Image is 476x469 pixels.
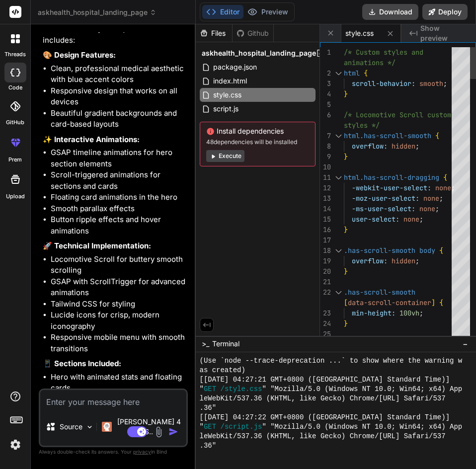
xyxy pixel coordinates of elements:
[204,422,216,432] span: GET
[7,436,24,453] img: settings
[202,48,316,58] span: askhealth_hospital_landing_page
[415,256,419,265] span: ;
[206,150,244,162] button: Execute
[8,83,22,92] label: code
[6,192,25,201] label: Upload
[320,277,331,287] div: 21
[439,194,443,203] span: ;
[320,256,331,266] div: 19
[332,131,345,141] div: Click to collapse the range.
[344,298,348,307] span: [
[221,385,262,394] span: /style.css
[320,172,331,183] div: 11
[419,246,435,255] span: body
[345,28,374,38] span: style.css
[243,5,292,19] button: Preview
[352,256,388,265] span: overflow:
[200,366,245,375] span: as created)
[262,385,462,394] span: " "Mozilla/5.0 (Windows NT 10.0; Win64; x64) App
[352,309,396,317] span: min-height:
[221,422,262,432] span: /script.js
[39,447,188,457] p: Always double-check its answers. Your in Bind
[431,298,435,307] span: ]
[352,79,415,88] span: scroll-behavior:
[344,121,380,130] span: styles */
[320,235,331,245] div: 17
[51,332,186,354] li: Responsive mobile menu with smooth transitions
[200,375,450,385] span: [[DATE] 04:27:21 GMT+0800 ([GEOGRAPHIC_DATA] Standard Time)]
[102,422,112,432] img: Claude 4 Sonnet
[60,422,82,432] p: Source
[204,385,216,394] span: GET
[262,422,462,432] span: " "Mozilla/5.0 (Windows NT 10.0; Win64; x64) App
[443,79,447,88] span: ;
[320,183,331,193] div: 12
[352,194,419,203] span: -moz-user-select:
[153,426,164,438] img: attachment
[43,50,116,60] strong: 🎨 Design Features:
[344,69,360,78] span: html
[352,204,415,213] span: -ms-user-select:
[419,79,443,88] span: smooth
[51,214,186,236] li: Button ripple effects and hover animations
[439,298,443,307] span: {
[320,47,331,58] div: 1
[320,287,331,298] div: 22
[200,413,450,422] span: [[DATE] 04:27:22 GMT+0800 ([GEOGRAPHIC_DATA] Standard Time)]
[320,204,331,214] div: 14
[212,89,242,101] span: style.css
[320,99,331,110] div: 5
[320,266,331,277] div: 20
[202,5,243,19] button: Editor
[422,4,468,20] button: Deploy
[200,356,463,366] span: (Use `node --trace-deprecation ...` to show where the warning w
[352,142,388,151] span: overflow:
[344,58,396,67] span: animations */
[200,394,446,403] span: leWebKit/537.36 (KHTML, like Gecko) Chrome/[URL] Safari/537
[419,215,423,224] span: ;
[212,61,258,73] span: package.json
[435,183,451,192] span: none
[344,267,348,276] span: }
[200,422,204,432] span: "
[38,7,157,17] span: askhealth_hospital_landing_page
[392,142,415,151] span: hidden
[420,23,468,43] span: Show preview
[344,288,415,297] span: .has-scroll-smooth
[435,204,439,213] span: ;
[344,152,348,161] span: }
[116,417,182,437] p: [PERSON_NAME] 4 S..
[423,194,439,203] span: none
[344,48,423,57] span: /* Custom styles and
[392,256,415,265] span: hidden
[344,319,348,328] span: }
[320,245,331,256] div: 18
[344,110,451,119] span: /* Locomotive Scroll custom
[320,110,331,120] div: 6
[364,69,368,78] span: {
[51,63,186,85] li: Clean, professional medical aesthetic with blue accent colors
[463,339,468,349] span: −
[51,147,186,169] li: GSAP timeline animations for hero section elements
[200,403,217,413] span: .36"
[233,28,273,38] div: Github
[202,339,209,349] span: >_
[419,204,435,213] span: none
[43,359,121,368] strong: 📱 Sections Included:
[443,173,447,182] span: {
[415,142,419,151] span: ;
[85,423,94,431] img: Pick Models
[320,131,331,141] div: 7
[51,203,186,215] li: Smooth parallax effects
[348,298,431,307] span: data-scroll-container
[51,254,186,276] li: Locomotive Scroll for buttery smooth scrolling
[435,131,439,140] span: {
[212,103,239,115] span: script.js
[212,339,239,349] span: Terminal
[43,241,151,250] strong: 🚀 Technical Implementation:
[352,183,431,192] span: -webkit-user-select:
[320,214,331,225] div: 15
[352,215,399,224] span: user-select:
[344,131,431,140] span: html.has-scroll-smooth
[419,309,423,317] span: ;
